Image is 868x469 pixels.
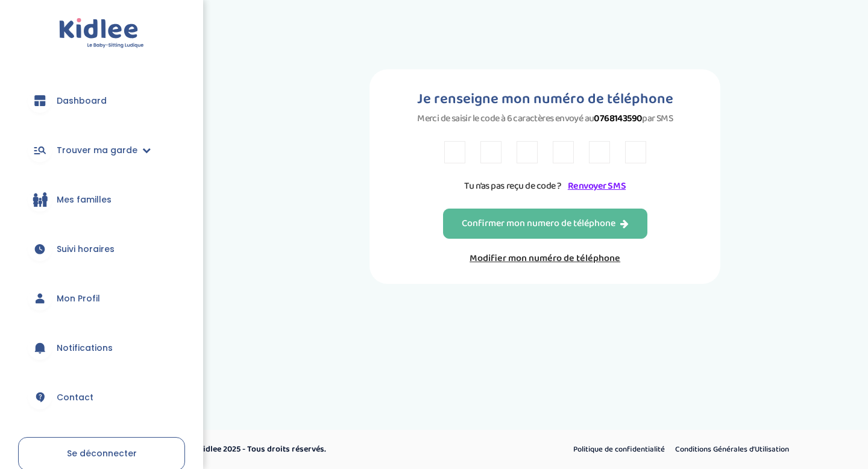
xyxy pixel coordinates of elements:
[57,144,137,157] span: Trouver ma garde
[569,442,669,458] a: Politique de confidentialité
[443,209,647,239] button: Confirmer mon numero de téléphone
[18,178,185,221] a: Mes familles
[59,18,144,49] img: logo.svg
[18,376,185,419] a: Contact
[190,443,485,456] p: © Kidlee 2025 - Tous droits réservés.
[57,243,115,256] span: Suivi horaires
[417,111,673,126] p: Merci de saisir le code à 6 caractères envoyé au par SMS
[57,342,113,354] span: Notifications
[18,79,185,122] a: Dashboard
[57,95,107,107] span: Dashboard
[57,292,100,305] span: Mon Profil
[57,391,93,404] span: Contact
[18,128,185,172] a: Trouver ma garde
[443,251,647,266] a: Modifier mon numéro de téléphone
[462,217,629,231] div: Confirmer mon numero de téléphone
[671,442,793,458] a: Conditions Générales d’Utilisation
[594,111,642,126] strong: 0768143590
[444,178,646,194] p: Tu n’as pas reçu de code ?
[417,87,673,111] h1: Je renseigne mon numéro de téléphone
[18,227,185,271] a: Suivi horaires
[18,326,185,370] a: Notifications
[18,277,185,320] a: Mon Profil
[568,178,626,194] a: Renvoyer SMS
[67,447,137,459] span: Se déconnecter
[57,194,112,206] span: Mes familles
